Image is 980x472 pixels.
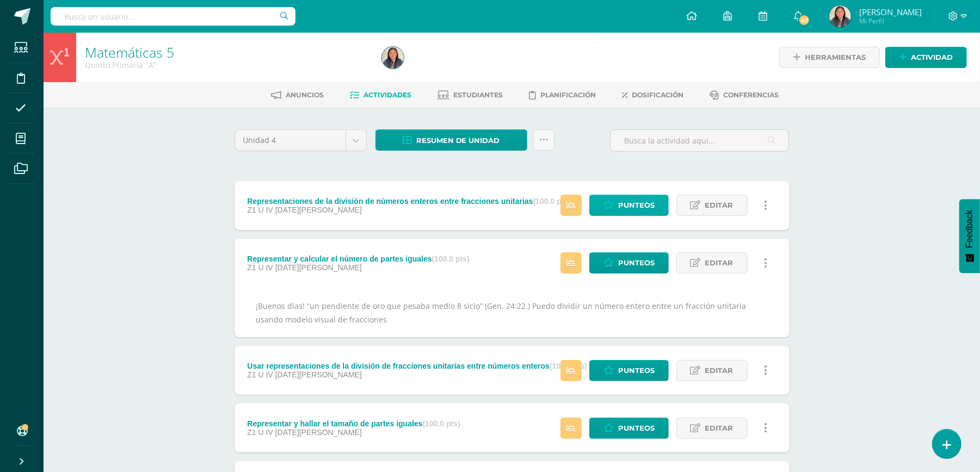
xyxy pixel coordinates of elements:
span: Z1 U IV [247,263,273,272]
a: Planificación [529,86,596,104]
strong: (100.0 pts) [533,197,571,206]
span: Mi Perfil [859,16,922,26]
span: Actividad [911,47,953,67]
strong: (100.0 pts) [423,419,460,428]
div: Representar y hallar el tamaño de partes iguales [247,419,460,428]
a: Unidad 4 [235,130,366,151]
span: Editar [705,195,734,215]
span: [DATE][PERSON_NAME] [275,428,362,437]
span: Punteos [618,195,655,215]
span: Herramientas [805,47,866,67]
span: [DATE][PERSON_NAME] [275,206,362,214]
span: Z1 U IV [247,206,273,214]
span: Punteos [618,253,655,273]
span: 47 [798,14,810,26]
a: Resumen de unidad [375,129,527,151]
a: Punteos [589,360,669,381]
span: [DATE][PERSON_NAME] [275,370,362,379]
img: 053f0824b320b518b52f6bf93d3dd2bd.png [829,5,851,27]
a: Punteos [589,195,669,216]
span: Unidad 4 [243,130,337,151]
div: Usar representaciones de la división de fracciones unitarias entre números enteros [247,362,587,370]
div: Representaciones de la división de números enteros entre fracciones unitarias [247,197,570,206]
a: Estudiantes [437,86,503,104]
button: Feedback - Mostrar encuesta [959,199,980,273]
span: [PERSON_NAME] [859,7,922,17]
span: Editar [705,418,734,438]
span: Conferencias [723,91,779,99]
span: Anuncios [286,91,324,99]
div: Quinto Primaria 'A' [85,60,369,70]
span: Planificación [540,91,596,99]
span: [DATE][PERSON_NAME] [275,263,362,272]
input: Busca un usuario... [51,7,295,26]
div: Representar y calcular el número de partes iguales [247,254,470,263]
a: Anuncios [271,86,324,104]
input: Busca la actividad aquí... [611,130,788,151]
span: Dosificación [632,91,683,99]
strong: (100.0 pts) [432,254,470,263]
img: 053f0824b320b518b52f6bf93d3dd2bd.png [382,47,404,69]
a: Conferencias [710,86,779,104]
span: Resumen de unidad [416,131,500,151]
span: Editar [705,361,734,381]
a: Actividad [885,47,967,68]
span: Z1 U IV [247,428,273,437]
a: Actividades [350,86,411,104]
span: Actividades [363,91,411,99]
a: Herramientas [779,47,880,68]
a: Matemáticas 5 [85,43,174,61]
div: ¡Buenos días! “un pendiente de oro que pesaba medio 8 siclo” (Gen. 24:22.) Puedo dividir un númer... [235,288,790,337]
span: Z1 U IV [247,370,273,379]
span: Feedback [965,210,975,248]
a: Punteos [589,418,669,439]
span: Punteos [618,418,655,438]
span: Editar [705,253,734,273]
a: Punteos [589,252,669,274]
h1: Matemáticas 5 [85,45,369,60]
span: Estudiantes [453,91,503,99]
span: Punteos [618,361,655,381]
a: Dosificación [622,86,683,104]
